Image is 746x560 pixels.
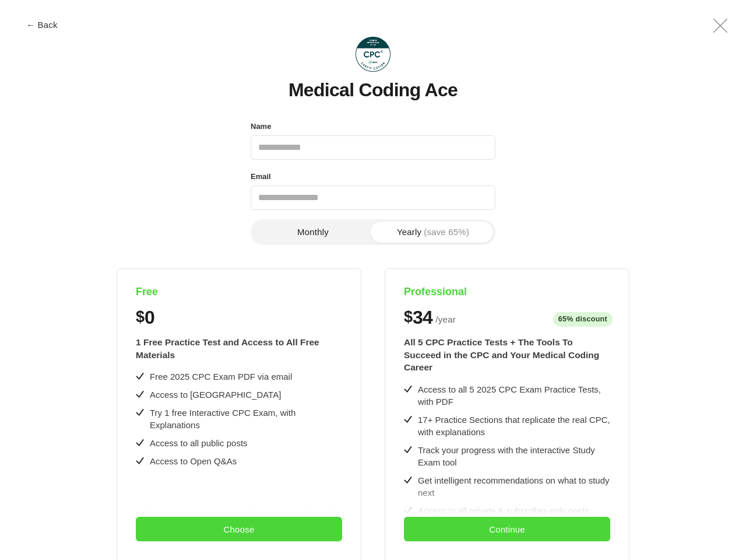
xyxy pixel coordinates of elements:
div: Access to Open Q&As [150,455,237,467]
div: Access to all 5 2025 CPC Exam Practice Tests, with PDF [418,383,610,408]
h4: Professional [404,285,610,299]
label: Email [251,169,271,184]
span: $ [136,308,145,326]
div: Track your progress with the interactive Study Exam tool [418,444,610,468]
div: Free 2025 CPC Exam PDF via email [150,370,292,383]
div: 17+ Practice Sections that replicate the real CPC, with explanations [418,414,610,438]
span: 34 [413,308,432,327]
button: Continue [404,517,610,541]
span: 0 [145,308,154,327]
div: 1 Free Practice Test and Access to All Free Materials [136,336,342,361]
input: Email [251,185,495,210]
span: ← [26,20,35,29]
span: / year [435,313,456,327]
button: Choose [136,517,342,541]
button: ← Back [19,20,65,29]
span: (save 65%) [424,228,469,236]
span: $ [404,308,413,326]
label: Name [251,119,271,134]
input: Name [251,135,495,160]
button: Yearly(save 65%) [373,222,493,243]
h4: Free [136,285,342,299]
button: Monthly [253,222,373,243]
div: Access to all public posts [150,437,248,449]
span: 65% discount [553,312,613,327]
div: All 5 CPC Practice Tests + The Tools To Succeed in the CPC and Your Medical Coding Career [404,336,610,374]
div: Get intelligent recommendations on what to study next [418,474,610,499]
div: Access to [GEOGRAPHIC_DATA] [150,388,281,401]
div: Try 1 free Interactive CPC Exam, with Explanations [150,407,342,431]
img: Medical Coding Ace [356,37,390,72]
h1: Medical Coding Ace [288,80,458,100]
